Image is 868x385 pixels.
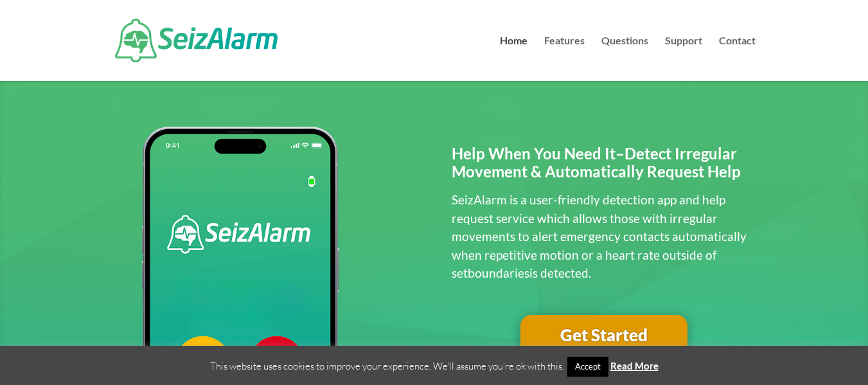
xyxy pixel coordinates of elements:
a: Home [500,36,527,81]
a: Get Started [520,315,687,356]
span: This website uses cookies to improve your experience. We'll assume you're ok with this. [210,360,659,372]
img: SeizAlarm [115,19,278,62]
a: Read More [610,360,659,372]
p: SeizAlarm is a user-friendly detection app and help request service which allows those with irreg... [452,191,756,283]
h2: Help When You Need It–Detect Irregular Movement & Automatically Request Help [452,145,756,188]
a: Contact [719,36,756,81]
a: Questions [601,36,648,81]
iframe: Help widget launcher [754,335,854,371]
a: Features [544,36,585,81]
a: Accept [567,357,608,377]
a: Support [665,36,702,81]
span: boundaries [468,265,529,280]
